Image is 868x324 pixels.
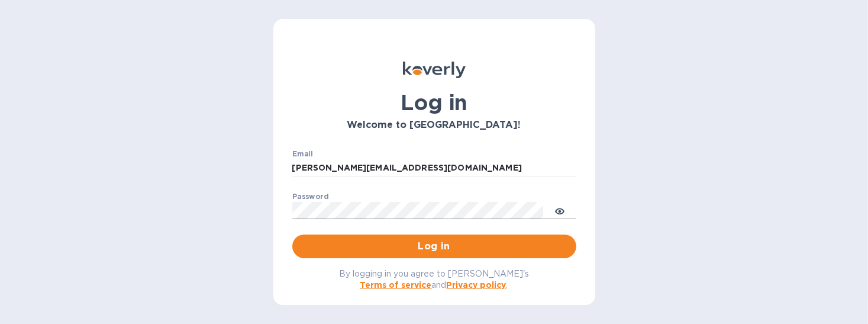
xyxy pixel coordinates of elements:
[292,120,576,131] h3: Welcome to [GEOGRAPHIC_DATA]!
[447,280,506,290] a: Privacy policy
[292,90,576,115] h1: Log in
[292,235,576,258] button: Log in
[548,198,572,222] button: toggle password visibility
[403,62,466,78] img: Koverly
[302,239,567,254] span: Log in
[292,193,328,200] label: Password
[292,159,576,177] input: Enter email address
[360,280,432,290] a: Terms of service
[292,150,313,158] label: Email
[339,269,529,290] span: By logging in you agree to [PERSON_NAME]'s and .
